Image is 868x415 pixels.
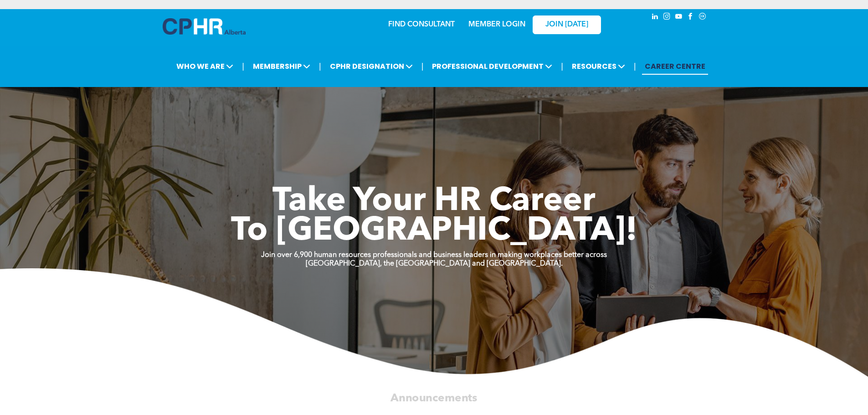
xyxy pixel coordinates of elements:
a: instagram [662,11,672,24]
span: RESOURCES [569,58,628,75]
span: MEMBERSHIP [250,58,313,75]
span: PROFESSIONAL DEVELOPMENT [429,58,555,75]
a: FIND CONSULTANT [388,21,455,28]
a: Social network [698,11,708,24]
span: JOIN [DATE] [545,20,588,29]
a: facebook [686,11,696,24]
a: youtube [674,11,684,24]
a: CAREER CENTRE [642,58,708,75]
strong: [GEOGRAPHIC_DATA], the [GEOGRAPHIC_DATA] and [GEOGRAPHIC_DATA]. [306,260,563,267]
strong: Join over 6,900 human resources professionals and business leaders in making workplaces better ac... [261,251,607,259]
span: WHO WE ARE [174,58,236,75]
li: | [319,57,321,76]
a: MEMBER LOGIN [468,21,525,28]
span: CPHR DESIGNATION [327,58,416,75]
img: A blue and white logo for cp alberta [163,18,246,35]
span: Take Your HR Career [272,185,596,218]
a: linkedin [650,11,660,24]
li: | [634,57,636,76]
li: | [561,57,563,76]
span: To [GEOGRAPHIC_DATA]! [231,215,637,248]
li: | [421,57,424,76]
a: JOIN [DATE] [533,15,601,34]
li: | [242,57,244,76]
span: Announcements [390,393,477,404]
